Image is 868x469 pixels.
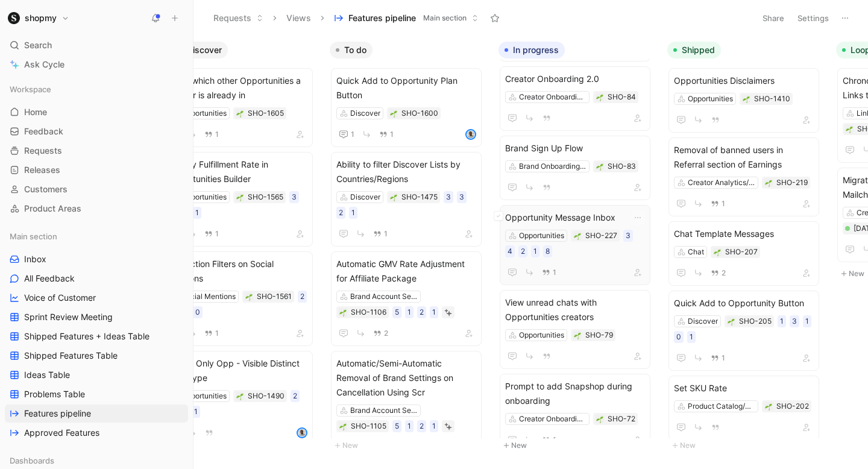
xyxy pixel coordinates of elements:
span: Voice of Customer [24,292,96,304]
div: 4 [508,245,512,257]
div: 🌱 [236,109,244,118]
button: 🌱 [713,248,722,256]
button: 2 [708,266,728,280]
button: 🌱 [845,125,854,133]
a: Opportunities DisclaimersOpportunities [668,68,819,133]
div: 2 [300,291,304,303]
div: 0 [674,331,684,343]
a: Voice of Customer [5,289,188,307]
div: 1 [407,420,411,432]
span: Ask Cycle [24,57,64,72]
span: Display Fulfillment Rate in Opportunities Builder [168,157,307,186]
button: Shipped [667,42,721,58]
div: SHO-1605 [248,107,284,119]
img: 🌱 [728,318,735,326]
div: 🌱 [596,415,604,423]
button: 🌱 [764,402,773,411]
a: Set SKU RateProduct Catalog/Affiliates 2.0 [668,376,819,440]
div: 🌱 [573,331,582,339]
img: 🌱 [236,393,244,400]
span: Features pipeline [24,408,91,420]
img: avatar [467,130,475,139]
div: 5 [395,420,399,432]
a: Prompt to add Snapshop during onboardingCreator Onboarding/Sign up/Waitlist1 [500,374,650,453]
div: Opportunities [181,390,227,402]
span: To discover [175,44,222,56]
button: Features pipelineMain section [329,9,484,27]
span: Prompt to add Snapshop during onboarding [505,379,645,408]
div: SHO-202 [776,400,809,412]
button: 🌱 [339,308,347,316]
img: shopmy [8,12,20,24]
img: 🌱 [596,163,603,171]
span: Automatic GMV Rate Adjustment for Affiliate Package [336,257,476,286]
div: ShippedNew [662,36,831,459]
span: Sprint Review Meeting [24,311,113,323]
a: Ideas Table [5,366,188,384]
img: 🌱 [743,96,750,103]
button: 🌱 [764,178,773,187]
div: SHO-1561 [257,291,292,303]
div: Creator Onboarding/Sign up/Waitlist [519,413,587,425]
button: Share [757,10,790,27]
div: SHO-1565 [248,191,283,203]
span: Ideas Table [24,369,70,381]
div: Opportunities [688,93,733,105]
a: Features pipeline [5,404,188,423]
button: 2 [371,327,391,340]
span: 2 [384,330,388,337]
button: 1 [336,127,357,142]
button: 1 [371,227,390,241]
button: 1 [202,128,221,141]
div: Brand Account Settings [350,404,418,417]
img: 🌱 [245,294,253,301]
button: 1 [708,197,728,210]
span: Opportunity Message Inbox [505,210,645,225]
img: 🌱 [846,126,853,133]
div: In progressNew [494,36,662,459]
div: Search [5,36,188,54]
div: Opportunities [181,191,227,203]
a: Quick Add to Opportunity Plan ButtonDiscover11avatar [331,68,482,147]
div: 2 [339,207,343,219]
div: Opportunities [519,230,564,242]
div: SHO-207 [725,246,758,258]
div: 3 [446,191,451,203]
button: 🌱 [596,93,604,101]
button: 🌱 [389,109,398,118]
div: 1 [407,306,411,318]
button: 🌱 [596,162,604,171]
span: Ability to filter Discover Lists by Countries/Regions [336,157,476,186]
button: 🌱 [727,317,735,326]
img: 🌱 [596,416,603,423]
img: 🌱 [390,194,397,201]
div: 1 [533,245,537,257]
div: SHO-205 [739,315,772,327]
a: Quick Add to Opportunity ButtonDiscover131011 [668,291,819,371]
div: 0 [193,306,203,318]
div: 🌱 [236,193,244,201]
span: Features pipeline [348,12,416,24]
span: To do [344,44,366,56]
a: All Feedback [5,269,188,288]
h1: shopmy [25,13,57,24]
div: 🌱 [573,231,582,240]
div: Product Catalog/Affiliates 2.0 [688,400,755,412]
img: 🌱 [714,249,721,256]
button: 1 [202,227,221,241]
img: 🌱 [339,309,347,316]
div: 2 [521,245,525,257]
button: 🌱 [245,292,253,301]
a: Gifting Only Opp - Visible Distinct Opp TypeOpportunities21avatar [162,351,313,445]
a: Requests [5,142,188,160]
span: Product Areas [24,203,81,215]
a: View unread chats with Opportunities creatorsOpportunities [500,290,650,369]
button: 🌱 [742,95,750,103]
span: Approved Features [24,427,99,439]
button: 1 [539,266,559,279]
